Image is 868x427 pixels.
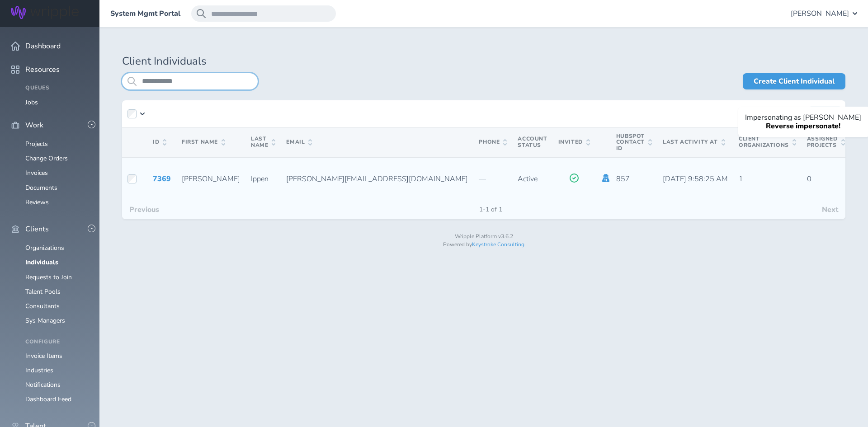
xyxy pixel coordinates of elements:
[807,136,845,149] span: Assigned Projects
[251,136,275,149] span: Last Name
[122,200,166,219] button: Previous
[25,316,65,325] a: Sys Managers
[88,225,95,232] button: -
[558,139,590,145] span: Invited
[182,174,240,184] span: [PERSON_NAME]
[479,139,507,145] span: Phone
[663,139,725,145] span: Last Activity At
[601,174,611,182] a: Impersonate
[745,113,861,122] p: Impersonating as [PERSON_NAME]
[25,183,57,192] a: Documents
[122,234,845,240] p: Wripple Platform v3.6.2
[25,380,61,389] a: Notifications
[122,242,845,248] p: Powered by
[807,174,811,184] span: 0
[25,339,89,345] h4: Configure
[663,174,728,184] span: [DATE] 9:58:25 AM
[739,136,796,149] span: Client Organizations
[11,6,79,19] img: Wripple
[616,174,630,184] span: 857
[122,55,845,68] h1: Client Individuals
[815,200,845,219] button: Next
[286,139,312,145] span: Email
[153,139,166,145] span: ID
[25,352,62,360] a: Invoice Items
[25,287,61,296] a: Talent Pools
[25,154,68,163] a: Change Orders
[743,73,845,89] a: Create Client Individual
[25,395,71,404] a: Dashboard Feed
[25,66,60,74] span: Resources
[472,241,524,248] a: Keystroke Consulting
[88,121,95,128] button: -
[25,302,60,310] a: Consultants
[25,225,49,233] span: Clients
[739,174,743,184] span: 1
[25,140,48,148] a: Projects
[286,174,468,184] span: [PERSON_NAME][EMAIL_ADDRESS][DOMAIN_NAME]
[25,42,61,50] span: Dashboard
[153,174,171,184] a: 7369
[472,206,509,213] span: 1-1 of 1
[25,366,53,375] a: Industries
[182,139,225,145] span: First Name
[791,9,849,18] span: [PERSON_NAME]
[25,85,89,91] h4: Queues
[766,121,840,131] a: Reverse impersonate!
[518,174,538,184] span: Active
[479,175,507,183] p: —
[110,9,180,18] a: System Mgmt Portal
[25,273,72,282] a: Requests to Join
[25,198,49,206] a: Reviews
[25,169,48,177] a: Invoices
[25,121,43,129] span: Work
[25,258,58,267] a: Individuals
[25,98,38,107] a: Jobs
[518,135,547,149] span: Account Status
[616,133,652,152] span: Hubspot Contact Id
[791,5,857,22] button: [PERSON_NAME]
[251,174,269,184] span: Ippen
[25,244,64,252] a: Organizations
